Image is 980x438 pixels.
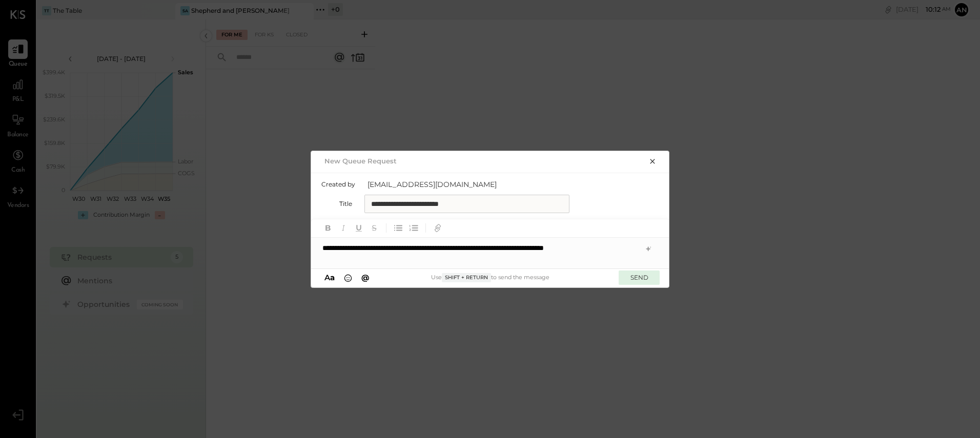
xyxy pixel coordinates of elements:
span: [EMAIL_ADDRESS][DOMAIN_NAME] [367,179,573,190]
label: Title [321,200,352,207]
div: Use to send the message [372,273,608,282]
button: Aa [321,272,338,283]
button: Bold [321,221,335,235]
span: @ [361,273,370,282]
button: Unordered List [392,221,405,235]
label: Created by [321,180,355,188]
button: SEND [619,270,660,284]
button: Italic [337,221,350,235]
button: Strikethrough [367,221,381,235]
button: Add URL [431,221,444,235]
button: @ [358,272,373,283]
button: Ordered List [407,221,420,235]
h2: New Queue Request [324,157,397,165]
span: a [330,273,335,282]
span: Shift + Return [442,273,491,282]
button: Underline [352,221,365,235]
